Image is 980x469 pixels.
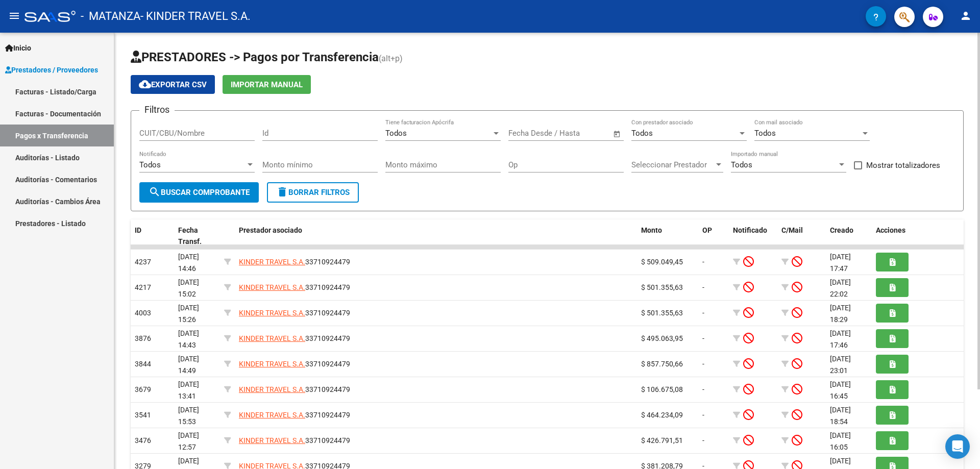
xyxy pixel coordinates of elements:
[239,258,305,266] span: KINDER TRAVEL S.A.
[239,309,305,317] span: KINDER TRAVEL S.A.
[698,219,729,253] datatable-header-cell: OP
[631,160,714,169] span: Seleccionar Prestador
[239,258,350,266] span: 33710924479
[139,160,161,169] span: Todos
[830,278,851,298] span: [DATE] 22:02
[826,219,872,253] datatable-header-cell: Creado
[276,188,350,197] span: Borrar Filtros
[178,431,199,451] span: [DATE] 12:57
[239,360,350,368] span: 33710924479
[559,129,608,138] input: Fecha fin
[135,283,151,291] span: 4217
[239,283,350,291] span: 33710924479
[830,431,851,451] span: [DATE] 16:05
[178,406,199,426] span: [DATE] 15:53
[830,355,851,375] span: [DATE] 23:01
[876,226,905,234] span: Acciones
[149,186,161,198] mat-icon: search
[239,436,350,445] span: 33710924479
[239,411,350,419] span: 33710924479
[178,380,199,400] span: [DATE] 13:41
[131,219,174,253] datatable-header-cell: ID
[729,219,777,253] datatable-header-cell: Notificado
[702,385,704,393] span: -
[135,226,141,234] span: ID
[702,283,704,291] span: -
[178,278,199,298] span: [DATE] 15:02
[960,10,972,22] mat-icon: person
[81,5,140,28] span: - MATANZA
[178,253,199,273] span: [DATE] 14:46
[641,436,683,445] span: $ 426.791,51
[641,283,683,291] span: $ 501.355,63
[641,411,683,419] span: $ 464.234,09
[611,128,623,140] button: Open calendar
[754,129,776,138] span: Todos
[239,385,350,393] span: 33710924479
[379,54,403,63] span: (alt+p)
[830,380,851,400] span: [DATE] 16:45
[231,80,303,89] span: Importar Manual
[131,75,215,94] button: Exportar CSV
[135,436,151,445] span: 3476
[239,411,305,419] span: KINDER TRAVEL S.A.
[641,385,683,393] span: $ 106.675,08
[702,411,704,419] span: -
[731,160,752,169] span: Todos
[702,334,704,342] span: -
[631,129,653,138] span: Todos
[174,219,220,253] datatable-header-cell: Fecha Transf.
[8,10,20,22] mat-icon: menu
[135,309,151,317] span: 4003
[702,360,704,368] span: -
[178,329,199,349] span: [DATE] 14:43
[702,226,712,234] span: OP
[385,129,407,138] span: Todos
[135,360,151,368] span: 3844
[5,42,31,54] span: Inicio
[866,159,940,171] span: Mostrar totalizadores
[178,226,202,246] span: Fecha Transf.
[276,186,288,198] mat-icon: delete
[830,253,851,273] span: [DATE] 17:47
[239,385,305,393] span: KINDER TRAVEL S.A.
[149,188,250,197] span: Buscar Comprobante
[641,309,683,317] span: $ 501.355,63
[641,334,683,342] span: $ 495.063,95
[945,434,970,459] div: Open Intercom Messenger
[178,355,199,375] span: [DATE] 14:49
[830,304,851,324] span: [DATE] 18:29
[139,182,259,203] button: Buscar Comprobante
[781,226,803,234] span: C/Mail
[135,258,151,266] span: 4237
[239,360,305,368] span: KINDER TRAVEL S.A.
[830,226,853,234] span: Creado
[139,103,175,117] h3: Filtros
[702,309,704,317] span: -
[508,129,550,138] input: Fecha inicio
[239,334,350,342] span: 33710924479
[223,75,311,94] button: Importar Manual
[239,436,305,445] span: KINDER TRAVEL S.A.
[140,5,251,28] span: - KINDER TRAVEL S.A.
[777,219,826,253] datatable-header-cell: C/Mail
[131,50,379,64] span: PRESTADORES -> Pagos por Transferencia
[139,78,151,90] mat-icon: cloud_download
[239,309,350,317] span: 33710924479
[235,219,637,253] datatable-header-cell: Prestador asociado
[139,80,207,89] span: Exportar CSV
[872,219,964,253] datatable-header-cell: Acciones
[239,283,305,291] span: KINDER TRAVEL S.A.
[830,406,851,426] span: [DATE] 18:54
[135,385,151,393] span: 3679
[641,226,662,234] span: Monto
[733,226,767,234] span: Notificado
[702,258,704,266] span: -
[239,334,305,342] span: KINDER TRAVEL S.A.
[178,304,199,324] span: [DATE] 15:26
[830,329,851,349] span: [DATE] 17:46
[5,64,98,76] span: Prestadores / Proveedores
[267,182,359,203] button: Borrar Filtros
[637,219,698,253] datatable-header-cell: Monto
[135,411,151,419] span: 3541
